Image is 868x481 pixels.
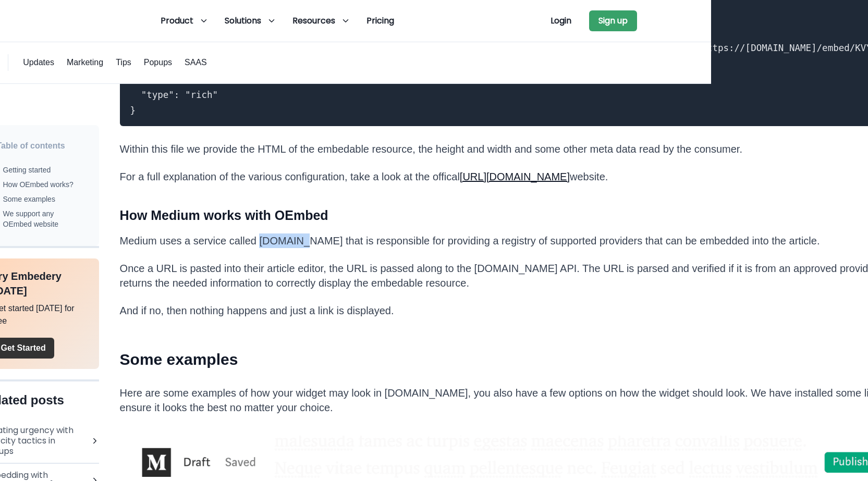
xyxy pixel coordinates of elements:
a: Updates [19,52,58,73]
button: Login [537,10,585,31]
a: Tips [112,52,136,73]
a: Marketing [63,52,107,73]
a: SAAS [180,52,211,73]
a: [URL][DOMAIN_NAME] [460,171,570,182]
span: Pricing [366,15,394,27]
span: Product [161,15,193,27]
a: Popups [140,52,176,73]
a: Pricing [360,10,400,31]
button: Sign up [589,10,637,31]
span: Resources [292,15,335,27]
span: Solutions [225,15,261,27]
